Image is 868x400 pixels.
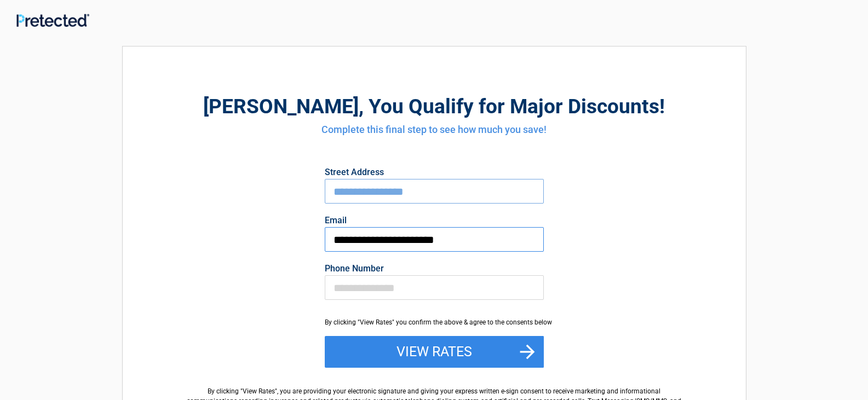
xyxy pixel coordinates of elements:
span: [PERSON_NAME] [203,95,359,118]
button: View Rates [325,336,544,368]
span: View Rates [243,387,275,395]
label: Street Address [325,168,544,177]
h2: , You Qualify for Major Discounts! [183,93,686,120]
label: Email [325,216,544,225]
h4: Complete this final step to see how much you save! [183,123,686,137]
img: Main Logo [16,14,89,27]
label: Phone Number [325,264,544,273]
div: By clicking "View Rates" you confirm the above & agree to the consents below [325,317,544,327]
